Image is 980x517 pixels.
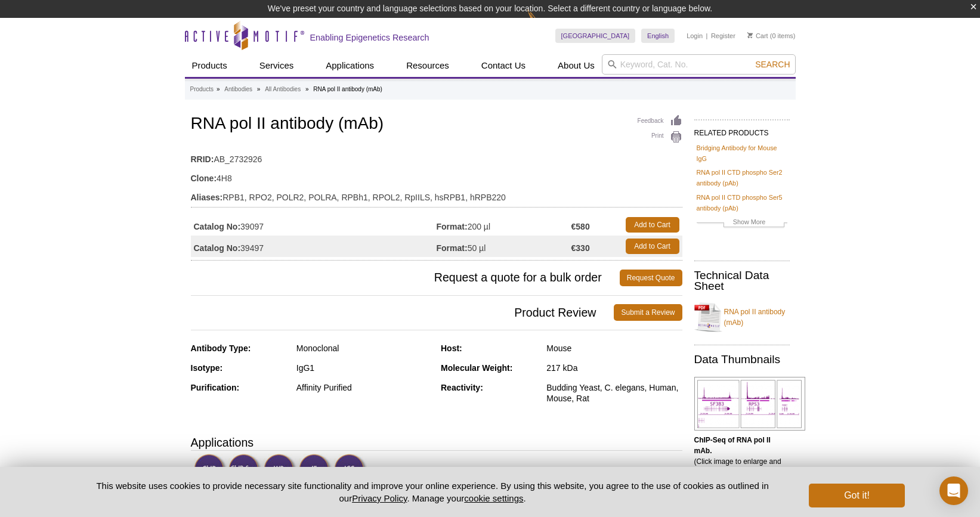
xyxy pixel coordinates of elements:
a: Add to Cart [626,217,679,233]
h2: Technical Data Sheet [694,270,790,292]
b: ChIP-Seq of RNA pol II mAb. [694,436,771,455]
a: Products [185,54,234,77]
td: 4H8 [191,166,682,185]
li: » [305,86,309,92]
h2: Data Thumbnails [694,354,790,365]
strong: Purification: [191,383,240,392]
a: English [641,29,675,43]
a: All Antibodies [265,84,301,95]
strong: Format: [437,221,468,232]
a: RNA pol II CTD phospho Ser5 antibody (pAb) [697,192,787,213]
a: About Us [551,54,602,77]
a: Request Quote [620,270,682,286]
img: Western Blot Validated [264,454,296,487]
a: Contact Us [474,54,533,77]
strong: Catalog No: [194,243,241,253]
a: RNA pol II antibody (mAb) [694,299,790,335]
a: Antibodies [224,84,252,95]
a: Products [190,84,214,95]
img: Your Cart [747,32,753,38]
strong: €580 [571,221,590,232]
p: (Click image to enlarge and see details.) [694,435,790,478]
div: Mouse [546,343,682,354]
strong: Aliases: [191,192,223,203]
strong: Catalog No: [194,221,241,232]
div: 217 kDa [546,363,682,373]
img: ChIP-Seq Validated [228,454,261,487]
a: Print [638,131,682,144]
a: Feedback [638,114,682,128]
a: Register [711,32,735,40]
a: Bridging Antibody for Mouse IgG [697,143,787,164]
a: RNA pol II CTD phospho Ser2 antibody (pAb) [697,167,787,188]
button: Got it! [809,484,904,507]
button: cookie settings [464,493,523,503]
img: RNA pol II antibody (mAb) tested by ChIP-Seq. [694,377,805,431]
strong: Isotype: [191,363,223,373]
span: Product Review [191,304,614,321]
strong: Clone: [191,173,217,184]
span: Request a quote for a bulk order [191,270,620,286]
td: 50 µl [437,236,571,257]
strong: Antibody Type: [191,343,251,353]
a: Cart [747,32,768,40]
td: 39097 [191,214,437,236]
div: Budding Yeast, C. elegans, Human, Mouse, Rat [546,382,682,404]
strong: Format: [437,243,468,253]
a: Add to Cart [626,239,679,254]
a: Applications [319,54,381,77]
li: | [706,29,708,43]
strong: RRID: [191,154,214,165]
strong: Reactivity: [441,383,483,392]
li: » [217,86,220,92]
a: Login [687,32,703,40]
strong: €330 [571,243,590,253]
img: Immunocytochemistry Validated [334,454,367,487]
span: Search [755,60,790,69]
img: Change Here [527,9,559,37]
td: 39497 [191,236,437,257]
h2: Enabling Epigenetics Research [310,32,429,43]
a: Show More [697,216,787,230]
div: Affinity Purified [296,382,432,393]
h3: Applications [191,434,682,451]
div: Open Intercom Messenger [939,476,968,505]
input: Keyword, Cat. No. [602,54,796,75]
a: [GEOGRAPHIC_DATA] [555,29,636,43]
h2: RELATED PRODUCTS [694,119,790,141]
div: Monoclonal [296,343,432,354]
li: (0 items) [747,29,796,43]
strong: Host: [441,343,462,353]
li: RNA pol II antibody (mAb) [313,86,382,92]
td: AB_2732926 [191,147,682,166]
img: ChIP Validated [194,454,227,487]
div: IgG1 [296,363,432,373]
h1: RNA pol II antibody (mAb) [191,114,682,135]
a: Services [252,54,301,77]
strong: Molecular Weight: [441,363,512,373]
td: RPB1, RPO2, POLR2, POLRA, RPBh1, RPOL2, RpIILS, hsRPB1, hRPB220 [191,185,682,204]
img: Immunofluorescence Validated [299,454,332,487]
p: This website uses cookies to provide necessary site functionality and improve your online experie... [76,479,790,504]
a: Submit a Review [614,304,682,321]
li: » [257,86,261,92]
a: Privacy Policy [352,493,407,503]
td: 200 µl [437,214,571,236]
button: Search [752,59,793,70]
a: Resources [399,54,456,77]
